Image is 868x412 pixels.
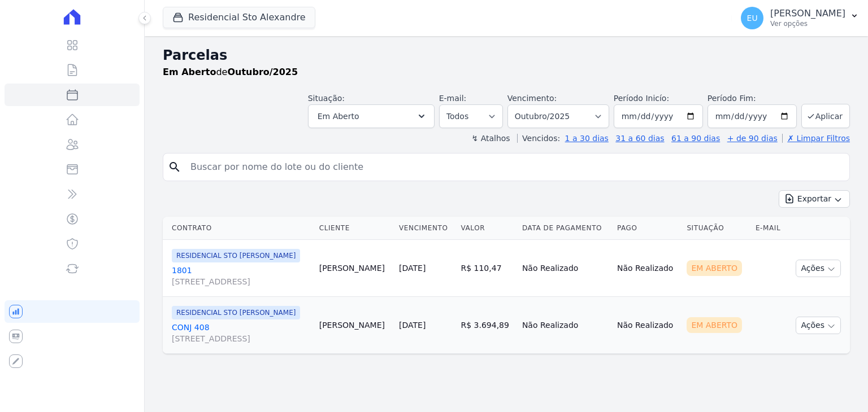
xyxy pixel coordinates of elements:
td: [PERSON_NAME] [315,297,394,354]
th: E-mail [751,217,787,240]
td: Não Realizado [518,240,613,297]
a: CONJ 408[STREET_ADDRESS] [172,322,310,344]
a: 1801[STREET_ADDRESS] [172,265,310,287]
label: Período Fim: [708,93,797,104]
button: Ações [796,317,841,334]
th: Valor [456,217,517,240]
label: Vencidos: [517,134,560,143]
button: Em Aberto [308,104,435,128]
span: [STREET_ADDRESS] [172,276,310,287]
strong: Outubro/2025 [227,67,298,77]
label: ↯ Atalhos [471,134,510,143]
label: Vencimento: [507,94,557,103]
a: ✗ Limpar Filtros [782,134,850,143]
td: R$ 110,47 [456,240,517,297]
a: 31 a 60 dias [615,134,664,143]
span: EU [747,14,758,22]
span: [STREET_ADDRESS] [172,333,310,344]
td: Não Realizado [613,240,682,297]
div: Em Aberto [687,317,742,333]
label: E-mail: [439,94,467,103]
th: Situação [682,217,751,240]
button: EU [PERSON_NAME] Ver opções [732,2,868,34]
th: Data de Pagamento [518,217,613,240]
h2: Parcelas [163,45,850,65]
a: + de 90 dias [727,134,778,143]
span: RESIDENCIAL STO [PERSON_NAME] [172,306,300,319]
span: RESIDENCIAL STO [PERSON_NAME] [172,249,300,262]
p: Ver opções [770,19,845,28]
p: de [163,65,298,79]
td: R$ 3.694,89 [456,297,517,354]
button: Residencial Sto Alexandre [163,7,315,28]
p: [PERSON_NAME] [770,8,845,19]
label: Período Inicío: [614,94,669,103]
a: 61 a 90 dias [671,134,720,143]
button: Ações [796,260,841,277]
a: [DATE] [399,321,426,330]
td: Não Realizado [518,297,613,354]
th: Pago [613,217,682,240]
strong: Em Aberto [163,67,216,77]
input: Buscar por nome do lote ou do cliente [184,156,845,178]
a: 1 a 30 dias [565,134,609,143]
span: Em Aberto [318,109,359,123]
label: Situação: [308,94,345,103]
button: Exportar [779,190,850,208]
div: Em Aberto [687,260,742,276]
th: Contrato [163,217,315,240]
i: search [168,160,181,174]
td: Não Realizado [613,297,682,354]
button: Aplicar [801,104,850,128]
